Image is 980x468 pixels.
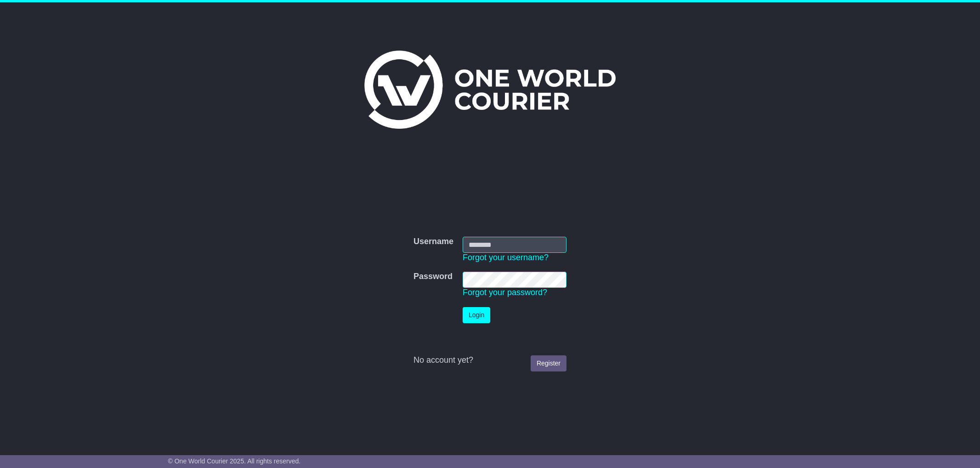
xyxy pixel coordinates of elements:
[414,355,566,365] div: No account yet?
[531,355,566,371] a: Register
[168,457,301,465] span: © One World Courier 2025. All rights reserved.
[414,272,453,282] label: Password
[463,288,547,297] a: Forgot your password?
[364,51,615,129] img: One World
[463,307,490,323] button: Login
[463,253,549,262] a: Forgot your username?
[414,237,453,247] label: Username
